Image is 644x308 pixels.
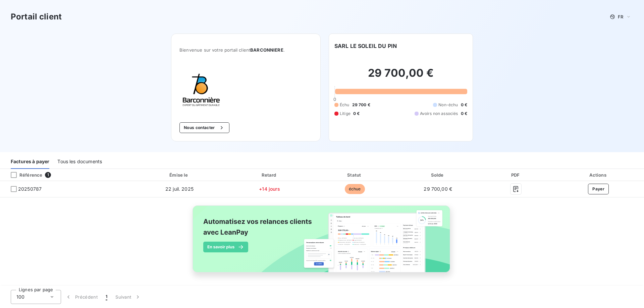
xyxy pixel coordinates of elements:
[554,172,643,178] div: Actions
[334,42,397,50] h6: SARL LE SOLEIL DU PIN
[438,102,458,108] span: Non-échu
[165,186,194,192] span: 22 juil. 2025
[179,122,229,133] button: Nous contacter
[57,155,102,169] div: Tous les documents
[186,201,458,284] img: banner
[106,294,107,300] span: 1
[340,102,350,108] span: Échu
[134,172,225,178] div: Émise le
[461,102,467,108] span: 0 €
[61,290,102,304] button: Précédent
[314,172,395,178] div: Statut
[398,172,478,178] div: Solde
[480,172,551,178] div: PDF
[352,102,370,108] span: 29 700 €
[18,186,42,192] span: 20250787
[618,14,623,19] span: FR
[11,11,62,23] h3: Portail client
[461,111,467,117] span: 0 €
[45,172,51,178] span: 1
[5,172,42,178] div: Référence
[111,290,145,304] button: Suivant
[424,186,452,192] span: 29 700,00 €
[334,66,467,86] h2: 29 700,00 €
[333,97,336,102] span: 0
[259,186,280,192] span: +14 jours
[250,47,283,53] span: BARCONNIERE
[179,69,222,112] img: Company logo
[16,294,24,300] span: 100
[588,184,609,194] button: Payer
[179,47,312,53] span: Bienvenue sur votre portail client .
[340,111,351,117] span: Litige
[102,290,111,304] button: 1
[11,155,49,169] div: Factures à payer
[228,172,311,178] div: Retard
[345,184,365,194] span: échue
[420,111,458,117] span: Avoirs non associés
[353,111,360,117] span: 0 €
